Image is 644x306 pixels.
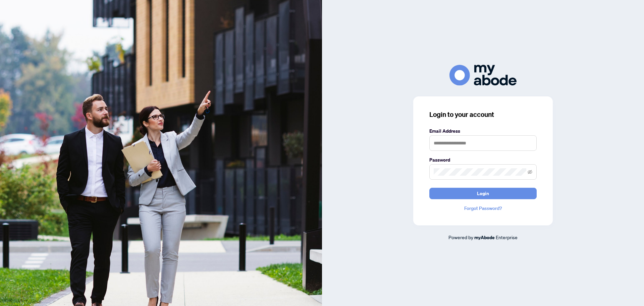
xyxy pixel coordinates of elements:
[429,205,537,212] a: Forgot Password?
[477,188,489,199] span: Login
[429,156,537,164] label: Password
[429,110,537,119] h3: Login to your account
[429,127,537,135] label: Email Address
[474,234,495,241] a: myAbode
[496,234,518,240] span: Enterprise
[429,188,537,199] button: Login
[449,65,517,85] img: ma-logo
[528,170,532,174] span: eye-invisible
[448,234,473,240] span: Powered by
